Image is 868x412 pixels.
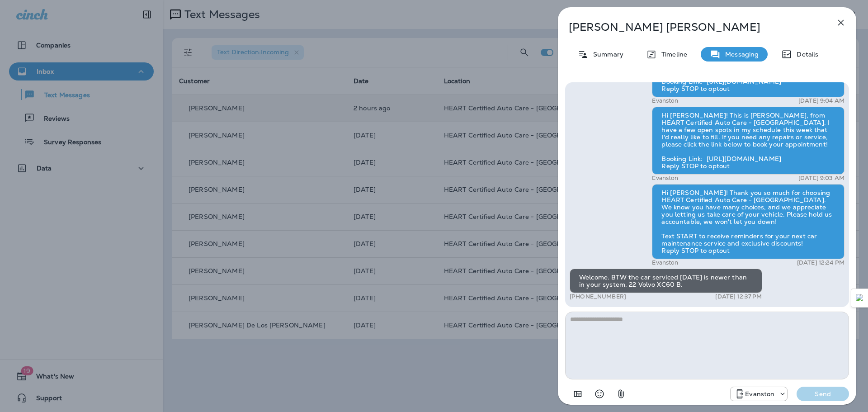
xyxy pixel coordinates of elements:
[590,385,609,403] button: Select an emoji
[798,175,844,182] p: [DATE] 9:03 AM
[797,259,844,266] p: [DATE] 12:24 PM
[652,97,678,104] p: Evanston
[731,388,787,399] div: +1 (847) 892-1225
[657,51,687,58] p: Timeline
[715,293,762,300] p: [DATE] 12:37 PM
[652,175,678,182] p: Evanston
[570,293,626,300] p: [PHONE_NUMBER]
[589,51,623,58] p: Summary
[652,259,678,266] p: Evanston
[798,97,844,104] p: [DATE] 9:04 AM
[652,107,844,175] div: Hi [PERSON_NAME]! This is [PERSON_NAME], from HEART Certified Auto Care - [GEOGRAPHIC_DATA]. I ha...
[856,294,864,302] img: Detect Auto
[570,269,762,293] div: Welcome. BTW the car serviced [DATE] is newer than in your system. 22 Volvo XC60 B.
[745,390,774,398] p: Evanston
[721,51,759,58] p: Messaging
[569,385,587,403] button: Add in a premade template
[569,21,816,33] p: [PERSON_NAME] [PERSON_NAME]
[792,51,818,58] p: Details
[652,184,844,259] div: Hi [PERSON_NAME]! Thank you so much for choosing HEART Certified Auto Care - [GEOGRAPHIC_DATA]. W...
